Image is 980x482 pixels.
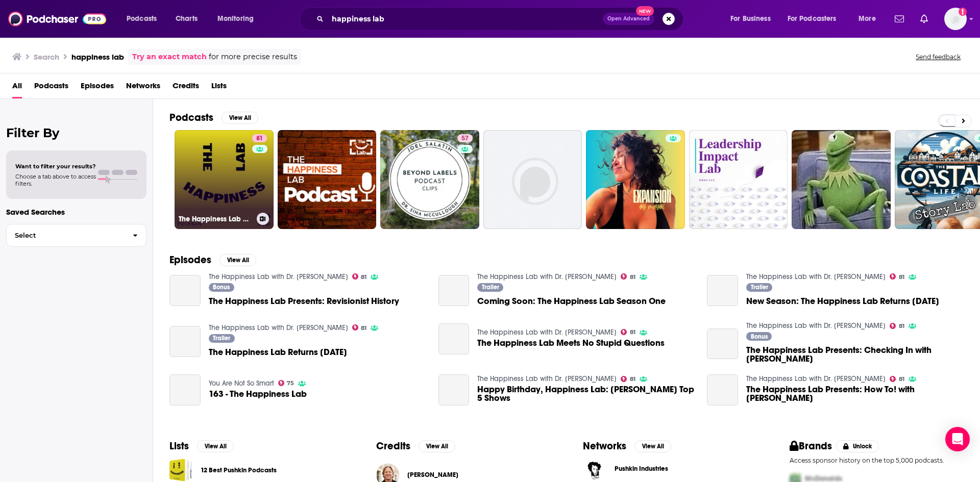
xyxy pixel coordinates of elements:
a: The Happiness Lab Presents: Revisionist History [169,275,201,306]
a: Lists [211,78,227,98]
button: open menu [119,11,170,27]
span: Pushkin Industries [615,465,668,473]
span: New [636,6,654,16]
span: 81 [361,275,366,280]
button: Select [6,224,146,247]
span: 81 [630,330,635,335]
a: Credits [173,78,199,98]
span: Open Advanced [607,16,650,21]
a: Happy Birthday, Happiness Lab: Dr Laurie's Top 5 Shows [477,385,695,402]
a: Show notifications dropdown [916,10,932,28]
span: [PERSON_NAME] [407,471,458,479]
button: Send feedback [913,53,964,61]
a: 12 Best Pushkin Podcasts [201,465,277,476]
span: The Happiness Lab Presents: Checking In with [PERSON_NAME] [746,346,964,363]
span: 81 [630,275,635,280]
a: Coming Soon: The Happiness Lab Season One [438,275,470,306]
a: All [12,78,22,98]
a: The Happiness Lab with Dr. Laurie Santos [209,323,348,332]
a: ListsView All [169,440,234,452]
img: Podchaser - Follow, Share and Rate Podcasts [8,9,106,29]
a: 57 [457,134,473,142]
a: 81 [621,273,635,280]
span: Trailer [751,284,768,290]
a: The Happiness Lab Meets No Stupid Questions [438,323,470,354]
a: New Season: The Happiness Lab Returns April 27 [707,275,738,306]
a: Try an exact match [132,51,207,63]
a: NetworksView All [583,440,671,452]
a: New Season: The Happiness Lab Returns April 27 [746,297,939,306]
a: Show notifications dropdown [891,10,908,28]
span: 81 [630,377,635,382]
a: 81 [352,273,367,280]
a: 81 [621,376,635,382]
span: 57 [461,134,469,144]
a: Dacher Keltner [407,471,458,479]
div: Search podcasts, credits, & more... [309,7,693,31]
span: 81 [899,377,904,382]
a: PodcastsView All [169,111,258,124]
button: View All [197,440,234,452]
a: 12 Best Pushkin Podcasts [169,459,192,481]
a: 163 - The Happiness Lab [169,374,201,405]
a: The Happiness Lab Returns August 16 [169,326,201,357]
a: Episodes [81,78,114,98]
a: 81 [621,329,635,335]
button: open menu [851,11,889,27]
a: Happy Birthday, Happiness Lab: Dr Laurie's Top 5 Shows [438,374,470,405]
h2: Episodes [169,253,211,266]
a: The Happiness Lab with Dr. Laurie Santos [746,321,886,330]
button: Show profile menu [944,8,967,30]
a: The Happiness Lab with Dr. Laurie Santos [477,328,617,337]
span: 81 [899,324,904,328]
a: 163 - The Happiness Lab [209,390,307,398]
a: The Happiness Lab Presents: Checking In with Susan David [746,346,964,363]
a: 81 [890,323,904,329]
button: View All [634,440,671,452]
a: You Are Not So Smart [209,379,274,388]
a: The Happiness Lab Presents: Checking In with Susan David [707,328,738,360]
span: 75 [287,381,294,386]
span: The Happiness Lab Presents: How To! with [PERSON_NAME] [746,385,964,402]
span: Bonus [213,284,230,290]
a: The Happiness Lab Presents: Revisionist History [209,297,399,306]
a: 81 [252,134,267,142]
button: View All [219,254,256,266]
a: Charts [169,11,204,27]
p: Access sponsor history on the top 5,000 podcasts. [790,456,964,464]
img: User Profile [944,8,967,30]
h2: Lists [169,440,189,452]
span: The Happiness Lab Returns [DATE] [209,348,347,357]
h2: Networks [583,440,626,452]
a: 57 [380,130,479,229]
a: The Happiness Lab Presents: How To! with Charles Duhigg [746,385,964,402]
button: open menu [723,11,783,27]
h3: The Happiness Lab with Dr. [PERSON_NAME] [179,215,253,223]
h2: Brands [790,440,832,452]
span: Bonus [751,334,768,340]
span: Podcasts [127,12,157,26]
a: The Happiness Lab with Dr. Laurie Santos [477,272,617,281]
span: Choose a tab above to access filters. [15,173,96,187]
button: View All [419,440,455,452]
img: Pushkin Industries logo [583,459,606,482]
span: New Season: The Happiness Lab Returns [DATE] [746,297,939,306]
a: EpisodesView All [169,253,256,266]
a: CreditsView All [376,440,455,452]
span: Select [7,232,125,239]
a: Podcasts [34,78,68,98]
button: Open AdvancedNew [603,13,654,25]
span: Happy Birthday, Happiness Lab: [PERSON_NAME] Top 5 Shows [477,385,695,402]
a: Coming Soon: The Happiness Lab Season One [477,297,666,306]
a: Networks [126,78,160,98]
a: The Happiness Lab with Dr. Laurie Santos [746,374,886,383]
h2: Filter By [6,125,146,140]
span: For Podcasters [788,12,837,26]
input: Search podcasts, credits, & more... [328,11,603,27]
